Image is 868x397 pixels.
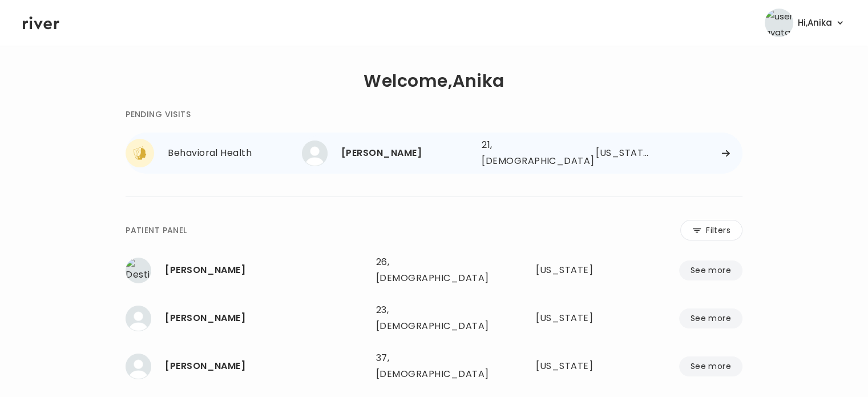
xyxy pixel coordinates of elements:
[364,73,504,89] h1: Welcome, Anika
[168,145,302,161] div: Behavioral Health
[126,354,151,379] img: Amanda Herbert
[798,15,832,31] span: Hi, Anika
[679,260,742,280] button: See more
[126,107,191,121] div: PENDING VISITS
[536,310,617,326] div: Missouri
[596,145,652,161] div: Idaho
[679,308,742,328] button: See more
[376,350,492,382] div: 37, [DEMOGRAPHIC_DATA]
[482,137,563,169] div: 21, [DEMOGRAPHIC_DATA]
[376,254,492,286] div: 26, [DEMOGRAPHIC_DATA]
[126,223,187,237] div: PATIENT PANEL
[165,262,367,278] div: Destiny Ford
[679,356,742,376] button: See more
[165,310,367,326] div: KEYSHLA HERNANDEZ MARTINEZ
[536,358,617,374] div: Oregon
[680,220,742,240] button: Filters
[165,358,367,374] div: Amanda Herbert
[341,145,473,161] div: Mya Pena
[536,262,617,278] div: Florida
[765,9,793,37] img: user avatar
[302,141,328,166] img: Mya Pena
[126,306,151,331] img: KEYSHLA HERNANDEZ MARTINEZ
[376,302,492,334] div: 23, [DEMOGRAPHIC_DATA]
[765,9,845,37] button: user avatarHi,Anika
[126,258,151,283] img: Destiny Ford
